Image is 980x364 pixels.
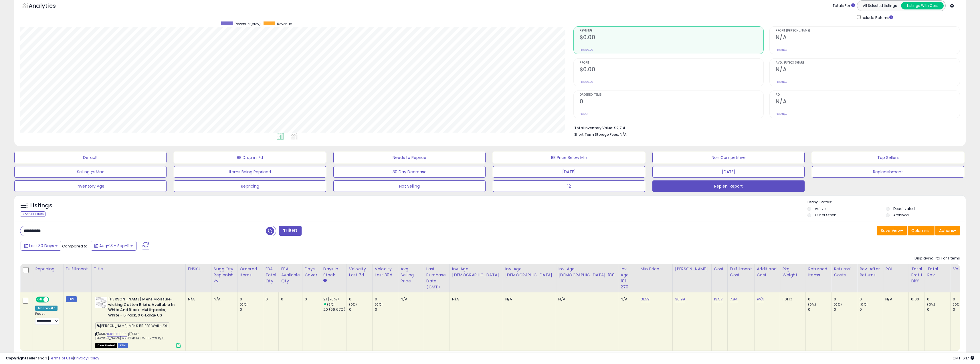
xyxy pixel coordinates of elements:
small: Prev: N/A [776,112,787,116]
div: Inv. Age [DEMOGRAPHIC_DATA] [452,266,500,278]
small: (5%) [327,302,335,307]
label: Deactivated [893,206,915,211]
div: 0 [808,307,831,312]
div: N/A [558,297,613,302]
button: Inventory Age [14,180,167,192]
small: Prev: $0.00 [580,80,593,84]
div: 0 [860,297,883,302]
span: FBM [118,343,128,348]
button: Replen. Report [652,180,805,192]
button: 30 Day Decrease [333,166,486,178]
span: OFF [48,297,58,302]
h5: Listings [30,202,52,210]
div: Min Price [641,266,670,272]
li: $2,714 [574,124,956,131]
button: Items Being Repriced [174,166,326,178]
div: Pkg Weight [782,266,803,278]
div: Include Returns [853,14,900,21]
div: 21 (70%) [323,297,347,302]
div: 0 [266,297,274,302]
div: FBA Available Qty [281,266,300,284]
small: Prev: N/A [776,48,787,52]
button: Save View [877,226,907,235]
div: Velocity Last 30d [375,266,396,278]
button: Replenishment [812,166,964,178]
div: Returns' Costs [834,266,855,278]
button: Columns [908,226,935,235]
small: (0%) [860,302,868,307]
div: Totals For [833,3,855,9]
div: N/A [401,297,419,302]
span: ROI [776,93,960,97]
span: Columns [911,228,929,233]
button: Aug-13 - Sep-11 [91,241,136,251]
h2: N/A [776,98,960,106]
div: Total Rev. [927,266,948,278]
small: (0%) [375,302,383,307]
span: [PERSON_NAME].MENS.BRIEFS.White.2XL [95,322,169,329]
div: 20 (66.67%) [323,307,347,312]
div: 0 [375,297,398,302]
small: (0%) [834,302,842,307]
div: ROI [885,266,906,272]
label: Active [815,206,825,211]
button: Filters [279,226,301,236]
small: Prev: N/A [776,80,787,84]
div: Title [94,266,183,272]
div: 0 [834,307,857,312]
div: 0 [240,297,263,302]
p: Listing States: [807,200,966,205]
div: 0 [281,297,298,302]
div: Velocity Last 7d [349,266,370,278]
button: Listings With Cost [901,2,944,9]
button: All Selected Listings [859,2,901,9]
span: Avg. Buybox Share [776,61,960,64]
div: 0 [808,297,831,302]
div: Fulfillment [66,266,89,272]
div: Cost [714,266,725,272]
div: Returned Items [808,266,829,278]
div: 0 [927,297,950,302]
small: Prev: 0 [580,112,588,116]
div: N/A [188,297,207,302]
small: FBM [66,296,77,302]
small: Days In Stock. [323,278,327,283]
button: Non Competitive [652,152,805,163]
button: Selling @ Max [14,166,167,178]
small: (0%) [808,302,816,307]
div: Days In Stock [323,266,344,278]
span: Ordered Items [580,93,764,97]
div: 1.01 lb [782,297,801,302]
a: 13.57 [714,296,723,302]
small: (0%) [349,302,357,307]
button: Default [14,152,167,163]
div: Total Profit Diff. [911,266,922,284]
label: Archived [893,213,909,217]
div: ASIN: [95,297,181,347]
div: Velocity [953,266,974,272]
div: 0 [305,297,316,302]
div: Avg Selling Price [401,266,421,284]
span: | SKU: [PERSON_NAME].MENS.BRIEFS.White.2XL.6pk. [95,332,165,340]
div: 0 [927,307,950,312]
h2: N/A [776,66,960,74]
span: Revenue [580,29,764,32]
span: 2025-10-13 16:17 GMT [953,355,974,361]
div: Inv. Age [DEMOGRAPHIC_DATA] [505,266,554,278]
b: Total Inventory Value: [574,125,613,130]
div: Inv. Age [DEMOGRAPHIC_DATA]-180 [558,266,615,278]
a: 31.59 [641,296,650,302]
small: (0%) [953,302,961,307]
a: Privacy Policy [74,355,99,361]
button: BB Drop in 7d [174,152,326,163]
button: Needs to Reprice [333,152,486,163]
span: Profit [PERSON_NAME] [776,29,960,32]
button: BB Price Below Min [493,152,645,163]
span: Revenue [277,21,292,26]
div: N/A [885,297,904,302]
h2: N/A [776,34,960,42]
small: Prev: $0.00 [580,48,593,52]
div: Ordered Items [240,266,261,278]
span: N/A [620,132,627,137]
small: (0%) [240,302,248,307]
